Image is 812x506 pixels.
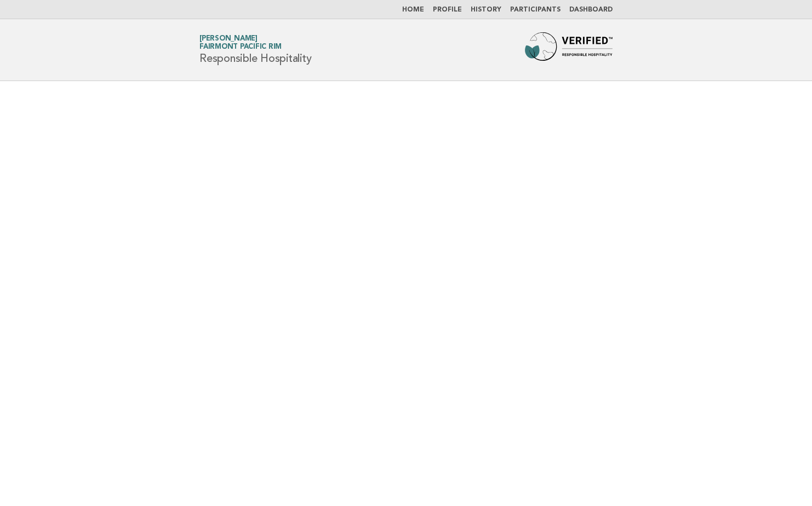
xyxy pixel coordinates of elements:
span: Fairmont Pacific Rim [199,44,282,51]
h1: Responsible Hospitality [199,36,311,64]
a: Dashboard [569,7,613,13]
img: Forbes Travel Guide [525,32,613,67]
a: Participants [510,7,561,13]
a: Home [402,7,424,13]
a: [PERSON_NAME]Fairmont Pacific Rim [199,35,282,50]
a: Profile [433,7,462,13]
a: History [471,7,501,13]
